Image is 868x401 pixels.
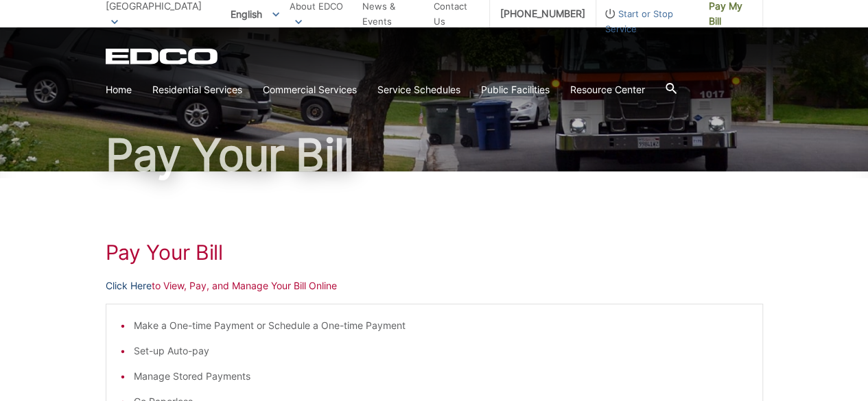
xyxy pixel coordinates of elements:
[377,82,460,97] a: Service Schedules
[106,133,763,177] h1: Pay Your Bill
[134,369,749,384] li: Manage Stored Payments
[106,82,132,97] a: Home
[263,82,357,97] a: Commercial Services
[481,82,550,97] a: Public Facilities
[106,278,152,293] a: Click Here
[106,48,220,64] a: EDCD logo. Return to the homepage.
[134,318,749,333] li: Make a One-time Payment or Schedule a One-time Payment
[134,343,749,359] li: Set-up Auto-pay
[106,278,763,293] p: to View, Pay, and Manage Your Bill Online
[152,82,242,97] a: Residential Services
[220,3,290,25] span: English
[106,240,763,265] h1: Pay Your Bill
[570,82,645,97] a: Resource Center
